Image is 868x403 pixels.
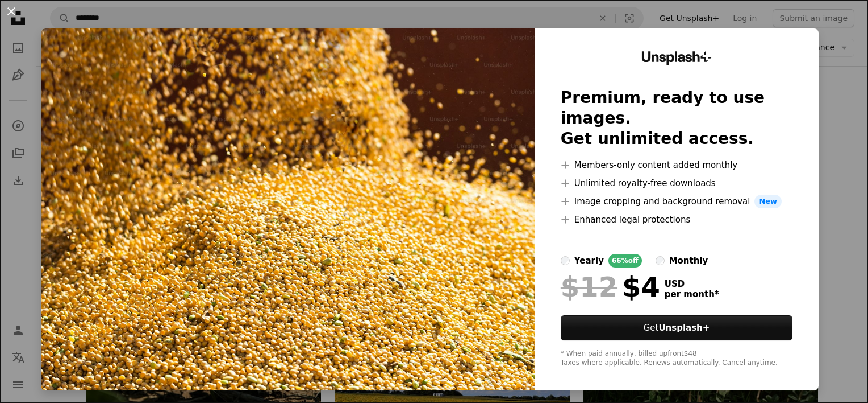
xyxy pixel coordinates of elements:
[754,195,782,208] span: New
[656,256,665,265] input: monthly
[561,213,792,227] li: Enhanced legal protections
[658,323,710,333] strong: Unsplash+
[561,272,617,302] span: $12
[561,158,792,172] li: Members-only content added monthly
[561,256,570,265] input: yearly66%off
[665,289,719,299] span: per month *
[561,176,792,190] li: Unlimited royalty-free downloads
[665,279,719,289] span: USD
[574,254,604,268] div: yearly
[561,315,792,340] button: GetUnsplash+
[669,254,708,268] div: monthly
[608,254,642,268] div: 66% off
[561,88,792,149] h2: Premium, ready to use images. Get unlimited access.
[561,349,792,368] div: * When paid annually, billed upfront $48 Taxes where applicable. Renews automatically. Cancel any...
[561,272,660,302] div: $4
[561,195,792,208] li: Image cropping and background removal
